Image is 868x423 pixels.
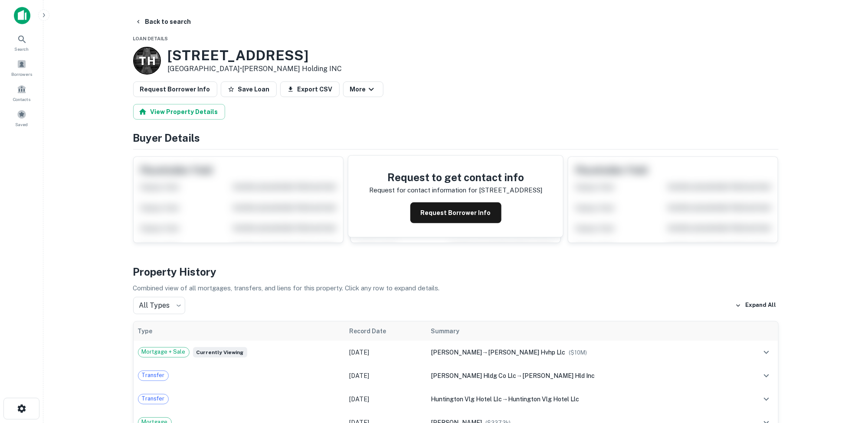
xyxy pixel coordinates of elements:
[431,349,482,356] span: [PERSON_NAME]
[138,371,168,380] span: Transfer
[133,264,779,280] h4: Property History
[14,7,30,24] img: capitalize-icon.png
[759,345,774,360] button: expand row
[133,36,168,41] span: Loan Details
[825,354,868,395] iframe: Chat Widget
[569,349,587,356] span: ($ 10M )
[431,394,731,404] div: →
[508,396,579,403] span: huntington vlg hotel llc
[133,283,779,293] p: Combined view of all mortgages, transfers, and liens for this property. Click any row to expand d...
[15,46,29,52] span: Search
[134,322,345,341] th: Type
[13,96,30,103] span: Contacts
[133,104,225,120] button: View Property Details
[522,372,595,379] span: [PERSON_NAME] hld inc
[759,392,774,407] button: expand row
[369,185,477,195] p: Request for contact information for
[221,81,277,97] button: Save Loan
[431,372,516,379] span: [PERSON_NAME] hldg co llc
[3,56,41,79] a: Borrowers
[410,202,501,223] button: Request Borrower Info
[139,52,155,69] p: T H
[431,371,731,381] div: →
[431,348,731,357] div: →
[488,349,565,356] span: [PERSON_NAME] hvhp llc
[242,65,342,73] a: [PERSON_NAME] Holding INC
[345,364,426,387] td: [DATE]
[369,169,542,185] h4: Request to get contact info
[133,81,217,97] button: Request Borrower Info
[343,81,383,97] button: More
[431,396,502,403] span: huntington vlg hotel llc
[168,47,342,64] h3: [STREET_ADDRESS]
[138,394,168,403] span: Transfer
[345,322,426,341] th: Record Date
[133,297,185,314] div: All Types
[3,31,41,54] a: Search
[16,121,28,128] span: Saved
[426,322,736,341] th: Summary
[479,185,542,195] p: [STREET_ADDRESS]
[11,71,32,78] span: Borrowers
[3,81,41,104] a: Contacts
[345,387,426,411] td: [DATE]
[733,299,779,312] button: Expand All
[168,64,342,74] p: [GEOGRAPHIC_DATA] •
[133,130,779,146] h4: Buyer Details
[280,81,340,97] button: Export CSV
[759,368,774,383] button: expand row
[345,341,426,364] td: [DATE]
[138,348,189,356] span: Mortgage + Sale
[131,14,195,29] button: Back to search
[3,106,41,130] a: Saved
[193,347,247,358] span: Currently viewing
